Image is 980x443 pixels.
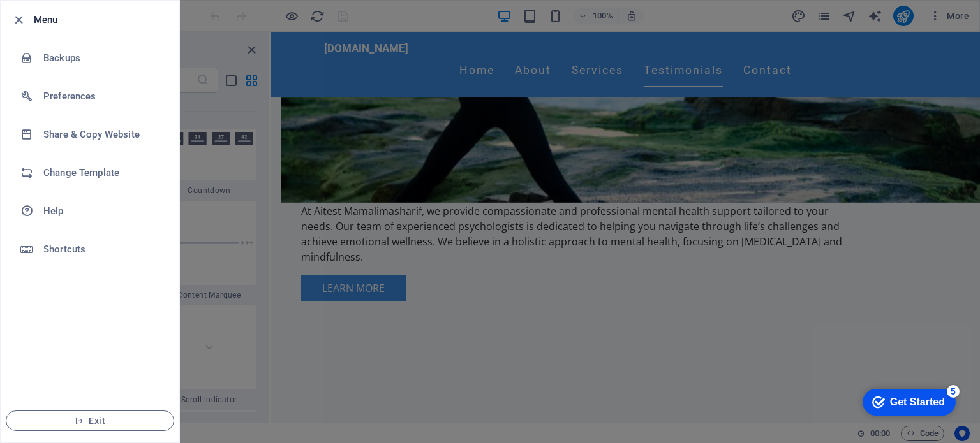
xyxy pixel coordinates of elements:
h6: Shortcuts [43,242,161,257]
div: Get Started [38,14,93,25]
a: Help [1,192,179,230]
h6: Backups [43,50,161,66]
span: Exit [17,416,163,426]
button: Exit [6,410,174,431]
h6: Help [43,203,161,219]
div: Get Started 5 items remaining, 0% complete [10,6,103,33]
h6: Menu [34,12,169,27]
h6: Share & Copy Website [43,127,161,142]
div: 5 [94,3,107,15]
h6: Change Template [43,165,161,180]
h6: Preferences [43,89,161,104]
